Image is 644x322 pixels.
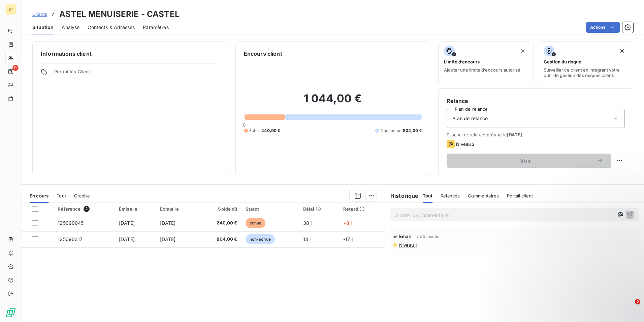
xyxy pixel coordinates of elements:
[119,236,135,242] span: [DATE]
[381,128,400,134] span: Non-échu
[201,220,237,226] span: 240,00 €
[246,206,295,212] div: Statut
[635,299,640,304] span: 2
[119,206,152,212] div: Émise le
[507,132,522,137] span: [DATE]
[201,236,237,243] span: 804,00 €
[246,218,266,228] span: échue
[438,41,534,84] button: Limite d’encoursAjouter une limite d’encours autorisé
[12,65,19,71] span: 9
[456,141,475,147] span: Niveau 2
[509,257,644,304] iframe: Intercom notifications message
[58,236,83,242] span: 125090317
[544,59,581,64] span: Gestion du risque
[414,234,439,238] span: il y a 2 heures
[243,122,246,128] span: 0
[455,158,597,163] span: Voir
[447,97,625,105] h6: Relance
[621,299,637,315] iframe: Intercom live chat
[54,69,219,78] span: Propriétés Client
[59,8,180,20] h3: ASTEL MENUISERIE - CASTEL
[41,50,219,58] h6: Informations client
[423,193,433,198] span: Tout
[398,242,417,248] span: Niveau 1
[303,206,335,212] div: Délai
[5,4,16,15] div: ST
[62,24,79,31] span: Analyse
[507,193,533,198] span: Portail client
[343,206,381,212] div: Retard
[343,236,353,242] span: -17 j
[261,128,280,134] span: 240,00 €
[32,11,47,17] span: Clients
[447,154,611,168] button: Voir
[246,234,275,244] span: non-échue
[30,193,49,198] span: En cours
[343,220,352,226] span: +8 j
[399,234,412,239] span: Email
[88,24,135,31] span: Contacts & Adresses
[160,206,193,212] div: Échue le
[201,206,237,212] div: Solde dû
[244,92,422,112] h2: 1 044,00 €
[444,67,520,73] span: Ajouter une limite d’encours autorisé
[58,220,84,226] span: 125090045
[447,132,625,137] span: Prochaine relance prévue le
[32,11,47,18] a: Clients
[32,24,54,31] span: Situation
[303,220,312,226] span: 38 j
[249,128,259,134] span: Échu
[452,115,488,122] span: Plan de relance
[74,193,90,198] span: Graphe
[5,307,16,318] img: Logo LeanPay
[244,50,282,58] h6: Encours client
[544,67,627,78] span: Surveiller ce client en intégrant votre outil de gestion des risques client.
[119,220,135,226] span: [DATE]
[143,24,169,31] span: Paramètres
[586,22,620,33] button: Actions
[57,193,66,198] span: Tout
[444,59,480,64] span: Limite d’encours
[538,41,633,84] button: Gestion du risqueSurveiller ce client en intégrant votre outil de gestion des risques client.
[84,206,90,212] span: 2
[403,128,422,134] span: 804,00 €
[468,193,499,198] span: Commentaires
[303,236,311,242] span: 13 j
[441,193,460,198] span: Relances
[160,236,176,242] span: [DATE]
[160,220,176,226] span: [DATE]
[58,206,111,212] div: Référence
[385,192,419,200] h6: Historique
